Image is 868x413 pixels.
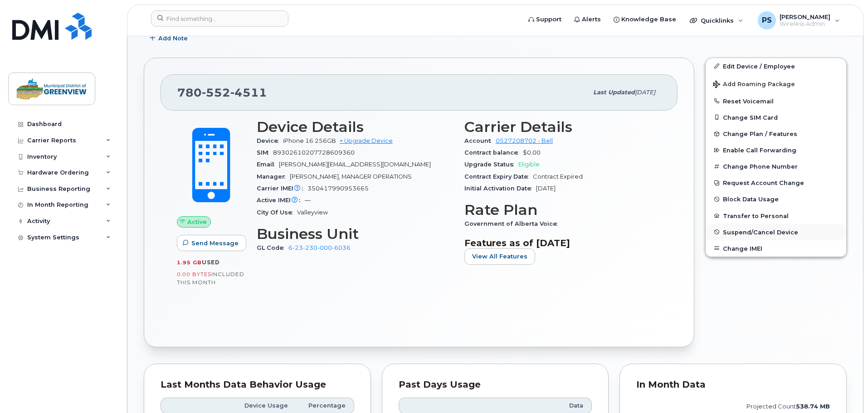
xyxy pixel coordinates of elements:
span: Wireless Admin [780,20,830,28]
span: [DATE] [536,185,556,192]
span: Suspend/Cancel Device [723,228,798,235]
div: Last Months Data Behavior Usage [161,380,354,389]
a: 6-23-230-000-6036 [288,244,351,251]
span: Last updated [593,89,635,96]
span: View All Features [472,252,527,261]
span: iPhone 16 256GB [283,137,336,144]
span: PS [762,15,772,26]
a: Knowledge Base [607,10,683,29]
span: Active [187,218,207,226]
button: Change SIM Card [706,109,846,126]
span: Add Roaming Package [713,81,795,89]
span: included this month [177,271,244,286]
span: Manager [257,173,290,180]
button: Change Phone Number [706,158,846,175]
button: Send Message [177,235,246,251]
span: 0.00 Bytes [177,271,211,277]
span: Quicklinks [701,17,734,24]
span: Enable Call Forwarding [723,147,796,154]
span: Change Plan / Features [723,131,797,137]
span: used [202,259,220,266]
a: 0527208702 - Bell [496,137,553,144]
span: Active IMEI [257,197,305,204]
span: Email [257,161,279,168]
button: Suspend/Cancel Device [706,224,846,240]
span: Device [257,137,283,144]
span: Valleyview [297,209,328,216]
span: 780 [177,86,267,99]
span: Upgrade Status [464,161,518,168]
span: Initial Activation Date [464,185,536,192]
span: City Of Use [257,209,297,216]
span: Knowledge Base [621,15,676,24]
a: Edit Device / Employee [706,58,846,74]
span: Add Note [158,34,188,43]
button: Change Plan / Features [706,126,846,142]
div: In Month Data [636,380,830,389]
button: Reset Voicemail [706,93,846,109]
h3: Carrier Details [464,119,661,135]
a: Support [522,10,568,29]
span: 4511 [230,86,267,99]
span: SIM [257,149,273,156]
button: Enable Call Forwarding [706,142,846,158]
span: — [305,197,311,204]
span: Contract Expired [533,173,583,180]
button: Transfer to Personal [706,208,846,224]
div: Quicklinks [683,11,750,29]
span: 89302610207728609360 [273,149,355,156]
a: + Upgrade Device [340,137,393,144]
button: Block Data Usage [706,191,846,207]
span: Contract Expiry Date [464,173,533,180]
div: Peter Stoodley [751,11,846,29]
span: 350417990953665 [307,185,369,192]
h3: Rate Plan [464,202,661,218]
span: [PERSON_NAME][EMAIL_ADDRESS][DOMAIN_NAME] [279,161,431,168]
span: [PERSON_NAME] [780,13,830,20]
a: Alerts [568,10,607,29]
text: projected count [746,403,830,410]
tspan: 538.74 MB [796,403,830,410]
span: Send Message [191,239,239,248]
span: [DATE] [635,89,655,96]
span: Government of Alberta Voice [464,220,562,227]
span: GL Code [257,244,288,251]
button: View All Features [464,248,535,265]
span: 1.95 GB [177,259,202,266]
input: Find something... [151,10,288,27]
span: Contract balance [464,149,523,156]
span: [PERSON_NAME], MANAGER OPERATIONS [290,173,412,180]
span: 552 [202,86,230,99]
span: Alerts [582,15,601,24]
button: Request Account Change [706,175,846,191]
h3: Features as of [DATE] [464,238,661,248]
span: Support [536,15,561,24]
h3: Device Details [257,119,454,135]
span: Eligible [518,161,540,168]
button: Add Roaming Package [706,74,846,93]
span: $0.00 [523,149,541,156]
span: Account [464,137,496,144]
button: Add Note [144,30,195,47]
div: Past Days Usage [399,380,592,389]
button: Change IMEI [706,240,846,257]
span: Carrier IMEI [257,185,307,192]
h3: Business Unit [257,226,454,242]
